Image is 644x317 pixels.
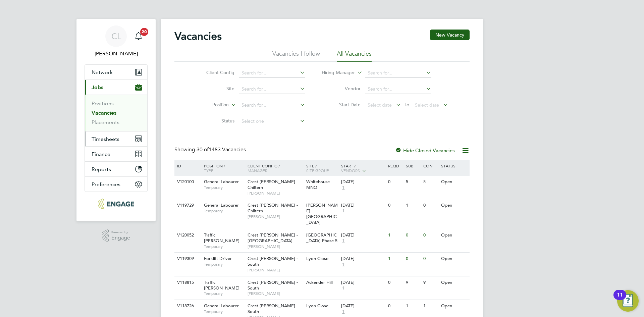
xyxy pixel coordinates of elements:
span: Temporary [204,208,244,214]
span: Network [92,69,113,75]
li: Vacancies I follow [272,50,320,62]
div: 9 [404,276,422,289]
nav: Main navigation [76,19,156,221]
div: Open [439,253,469,265]
span: Reports [92,166,111,172]
a: Powered byEngage [102,229,130,242]
span: 1 [341,285,345,291]
button: Reports [85,162,147,176]
span: 30 of [197,146,209,153]
span: Traffic [PERSON_NAME] [204,232,239,244]
button: Network [85,65,147,80]
div: [DATE] [341,232,385,238]
span: Site Group [306,168,329,173]
div: Open [439,276,469,289]
input: Search for... [365,85,431,94]
span: Preferences [92,181,120,188]
div: 0 [422,229,439,242]
div: V118726 [175,300,199,312]
span: Powered by [111,229,130,235]
span: [PERSON_NAME] [248,291,303,296]
div: 5 [422,176,439,188]
span: Vendors [341,168,360,173]
div: 0 [386,176,404,188]
label: Start Date [322,102,361,108]
span: Jobs [92,84,103,91]
div: [DATE] [341,280,385,285]
span: [PERSON_NAME][GEOGRAPHIC_DATA] [306,202,338,225]
span: Temporary [204,309,244,314]
div: Reqd [386,160,404,171]
span: 20 [140,28,148,36]
div: Open [439,176,469,188]
input: Select one [239,117,305,126]
span: Lyon Close [306,303,328,309]
span: CL [111,32,121,41]
a: 20 [132,25,145,47]
a: CL[PERSON_NAME] [85,25,148,58]
div: Start / [339,160,386,177]
div: Jobs [85,95,147,131]
div: Client Config / [246,160,305,176]
span: 1483 Vacancies [197,146,246,153]
div: Sub [404,160,422,171]
div: V119729 [175,199,199,212]
input: Search for... [239,101,305,110]
div: Open [439,300,469,312]
label: Hiring Manager [316,69,355,76]
div: V120052 [175,229,199,242]
div: 1 [386,229,404,242]
span: Temporary [204,185,244,190]
span: Select date [415,102,439,108]
div: 9 [422,276,439,289]
a: Positions [92,100,114,107]
span: To [402,100,411,109]
div: 0 [386,199,404,212]
span: Temporary [204,262,244,267]
label: Status [196,118,234,124]
span: [PERSON_NAME] [248,244,303,249]
span: Crest [PERSON_NAME] - South [248,303,298,314]
div: ID [175,160,199,171]
div: V118815 [175,276,199,289]
div: 1 [386,253,404,265]
a: Vacancies [92,110,116,116]
div: 0 [386,276,404,289]
span: Temporary [204,244,244,249]
div: Showing [174,146,247,153]
button: Timesheets [85,131,147,146]
input: Search for... [239,68,305,78]
div: 1 [404,300,422,312]
span: Select date [368,102,392,108]
div: Site / [305,160,340,176]
span: Finance [92,151,110,157]
div: 0 [422,253,439,265]
button: Finance [85,147,147,161]
span: Crest [PERSON_NAME] - South [248,279,298,291]
span: Crest [PERSON_NAME] - Chiltern [248,202,298,214]
label: Hide Closed Vacancies [395,147,455,154]
span: [PERSON_NAME] [248,191,303,196]
span: 1 [341,238,345,244]
div: V119309 [175,253,199,265]
div: Status [439,160,469,171]
img: protechltd-logo-retina.png [98,199,134,209]
span: [PERSON_NAME] [248,267,303,273]
span: [PERSON_NAME] [248,214,303,219]
div: 0 [422,199,439,212]
div: 5 [404,176,422,188]
span: Temporary [204,291,244,296]
span: Manager [248,168,267,173]
li: All Vacancies [337,50,372,62]
button: Jobs [85,80,147,95]
span: 1 [341,262,345,267]
div: 1 [404,199,422,212]
span: Lyon Close [306,256,328,261]
div: [DATE] [341,256,385,262]
label: Client Config [196,69,234,75]
button: Open Resource Center, 11 new notifications [617,290,639,312]
span: General Labourer [204,202,239,208]
button: New Vacancy [430,30,470,40]
label: Vendor [322,86,361,92]
span: Timesheets [92,136,119,142]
